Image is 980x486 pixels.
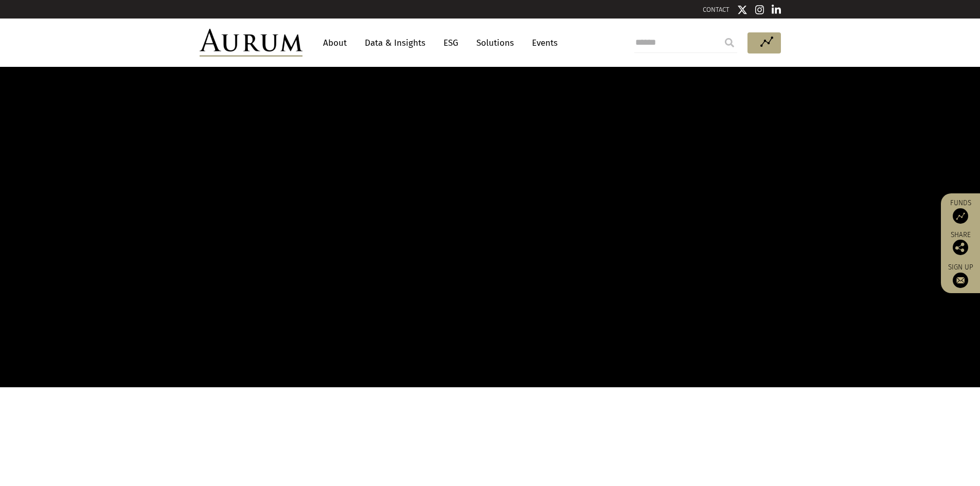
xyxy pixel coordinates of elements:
img: Twitter icon [737,5,747,15]
img: Aurum [200,29,302,57]
img: Access Funds [953,208,968,224]
div: Share [946,231,975,255]
a: About [318,33,352,52]
img: Sign up to our newsletter [953,273,968,288]
img: Instagram icon [755,5,764,15]
img: Linkedin icon [772,5,781,15]
img: Share this post [953,240,968,255]
a: CONTACT [703,6,729,13]
a: Events [527,33,558,52]
a: Sign up [946,263,975,288]
a: Data & Insights [360,33,431,52]
input: Submit [719,32,740,53]
a: ESG [438,33,464,52]
a: Solutions [471,33,519,52]
a: Funds [946,199,975,224]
